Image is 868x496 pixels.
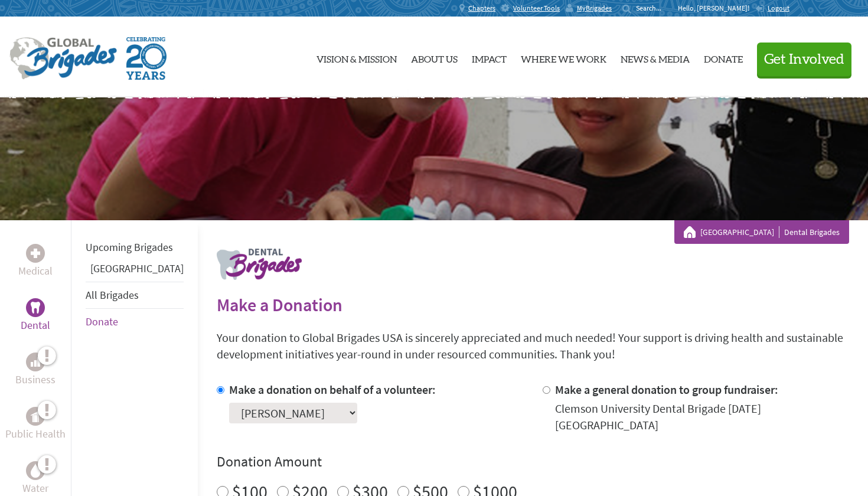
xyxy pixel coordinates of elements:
h4: Donation Amount [217,452,849,471]
h2: Make a Donation [217,294,849,315]
li: Upcoming Brigades [86,234,184,260]
a: Donate [86,315,118,328]
img: Medical [31,249,40,258]
div: Medical [26,244,45,263]
a: Vision & Mission [316,27,397,88]
span: Chapters [468,4,495,13]
p: Dental [21,317,50,334]
div: Business [26,353,45,371]
span: Get Involved [764,53,844,67]
div: Water [26,461,45,480]
p: Your donation to Global Brigades USA is sincerely appreciated and much needed! Your support is dr... [217,329,849,363]
label: Make a general donation to group fundraiser: [555,382,778,397]
li: Donate [86,309,184,335]
a: About Us [411,27,458,88]
div: Dental [26,298,45,317]
label: Make a donation on behalf of a volunteer: [229,382,436,397]
a: Public HealthPublic Health [5,407,66,442]
a: MedicalMedical [18,244,53,279]
a: All Brigades [86,288,139,302]
span: Logout [768,4,789,12]
div: Clemson University Dental Brigade [DATE] [GEOGRAPHIC_DATA] [555,400,850,433]
button: Get Involved [757,43,851,76]
a: Donate [704,27,743,88]
span: MyBrigades [577,4,612,13]
a: [GEOGRAPHIC_DATA] [700,226,779,238]
img: Global Brigades Celebrating 20 Years [126,37,167,80]
li: Panama [86,260,184,282]
img: Business [31,357,40,367]
img: Public Health [31,410,40,422]
li: All Brigades [86,282,184,309]
p: Hello, [PERSON_NAME]! [678,4,755,13]
img: Water [31,464,40,477]
a: Upcoming Brigades [86,240,173,254]
a: DentalDental [21,298,50,334]
a: [GEOGRAPHIC_DATA] [90,262,184,275]
a: News & Media [621,27,690,88]
p: Medical [18,263,53,279]
img: Dental [31,302,40,313]
a: BusinessBusiness [15,353,56,388]
span: Volunteer Tools [513,4,560,13]
div: Public Health [26,407,45,426]
p: Public Health [5,426,66,442]
div: Dental Brigades [684,226,840,238]
a: Logout [755,4,789,13]
input: Search... [636,4,670,12]
img: Global Brigades Logo [9,37,117,80]
a: Where We Work [521,27,606,88]
a: Impact [472,27,507,88]
p: Business [15,371,56,388]
img: logo-dental.png [217,249,302,280]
